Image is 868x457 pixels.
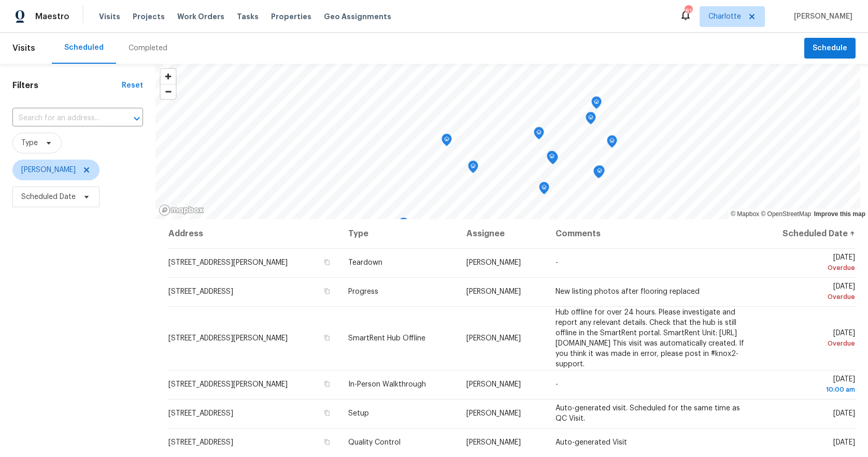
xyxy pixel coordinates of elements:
span: [STREET_ADDRESS][PERSON_NAME] [168,335,288,342]
span: Visits [12,37,35,60]
th: Type [340,219,458,248]
span: [PERSON_NAME] [466,439,521,446]
span: [STREET_ADDRESS][PERSON_NAME] [168,259,288,266]
span: Work Orders [177,11,224,22]
a: Mapbox [731,210,759,218]
span: Charlotte [708,11,741,22]
button: Zoom in [161,69,176,84]
div: Overdue [762,263,855,273]
canvas: Map [155,64,860,219]
div: Map marker [594,165,605,181]
span: In-Person Walkthrough [348,381,426,388]
button: Open [130,111,144,126]
div: Reset [122,80,143,91]
button: Copy Address [322,437,332,447]
div: Overdue [762,338,855,349]
span: Zoom out [161,84,176,99]
div: Map marker [586,112,596,128]
span: Setup [348,410,369,417]
div: 81 [685,6,692,17]
div: 10:00 am [762,384,855,395]
span: Auto-generated visit. Scheduled for the same time as QC Visit. [556,405,740,422]
th: Comments [547,219,753,248]
div: Map marker [539,182,549,198]
th: Scheduled Date ↑ [753,219,856,248]
span: Schedule [813,42,847,55]
div: Completed [129,43,167,53]
div: Map marker [547,151,557,167]
span: Tasks [237,13,259,20]
span: [DATE] [762,376,855,395]
button: Copy Address [322,408,332,418]
div: Map marker [534,127,544,143]
span: Quality Control [348,439,401,446]
span: [STREET_ADDRESS] [168,439,233,446]
div: Overdue [762,292,855,302]
span: [DATE] [762,283,855,302]
button: Zoom out [161,84,176,99]
th: Address [168,219,340,248]
button: Copy Address [322,333,332,342]
input: Search for an address... [12,110,114,126]
span: [PERSON_NAME] [466,335,521,342]
span: [PERSON_NAME] [466,259,521,266]
span: New listing photos after flooring replaced [556,288,700,295]
div: Map marker [591,96,602,112]
span: [DATE] [762,330,855,349]
span: [PERSON_NAME] [466,410,521,417]
button: Copy Address [322,379,332,389]
div: Map marker [593,166,604,182]
span: Visits [99,11,120,22]
div: Map marker [468,161,478,177]
a: Mapbox homepage [159,204,204,216]
a: OpenStreetMap [761,210,811,218]
span: [PERSON_NAME] [21,165,76,175]
div: Scheduled [64,42,104,53]
div: Map marker [607,135,617,151]
button: Schedule [804,38,856,59]
span: [DATE] [833,439,855,446]
span: Geo Assignments [324,11,391,22]
span: Type [21,138,38,148]
span: Properties [271,11,311,22]
span: Progress [348,288,378,295]
span: [PERSON_NAME] [790,11,852,22]
th: Assignee [458,219,547,248]
span: [STREET_ADDRESS] [168,288,233,295]
button: Copy Address [322,258,332,267]
div: Map marker [442,134,452,150]
div: Map marker [399,218,409,234]
span: [DATE] [762,254,855,273]
span: - [556,381,558,388]
a: Improve this map [814,210,865,218]
span: [DATE] [833,410,855,417]
span: Auto-generated Visit [556,439,627,446]
span: - [556,259,558,266]
span: Hub offline for over 24 hours. Please investigate and report any relevant details. Check that the... [556,309,744,368]
span: [PERSON_NAME] [466,288,521,295]
span: Teardown [348,259,382,266]
span: [PERSON_NAME] [466,381,521,388]
span: Scheduled Date [21,192,76,202]
span: Maestro [35,11,69,22]
span: [STREET_ADDRESS][PERSON_NAME] [168,381,288,388]
span: SmartRent Hub Offline [348,335,425,342]
button: Copy Address [322,287,332,296]
span: Projects [133,11,165,22]
span: [STREET_ADDRESS] [168,410,233,417]
h1: Filters [12,80,122,91]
